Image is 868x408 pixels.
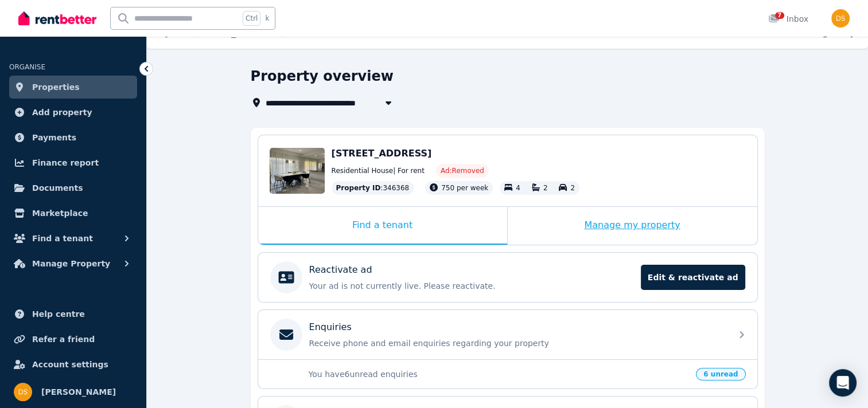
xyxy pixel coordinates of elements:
span: 750 per week [441,184,488,192]
span: k [265,14,269,23]
a: Add property [9,101,137,124]
span: 4 [516,184,520,192]
span: Properties [32,80,80,94]
span: Ctrl [243,11,260,26]
div: Find a tenant [258,207,507,245]
a: Marketplace [9,202,137,225]
div: Open Intercom Messenger [829,369,857,397]
span: 6 unread [696,368,745,380]
h1: Property overview [251,67,394,85]
span: Ad: Removed [441,166,484,175]
img: Deepti Shukla [831,9,850,28]
span: 7 [775,12,784,19]
p: You have 6 unread enquiries [309,368,690,380]
a: Refer a friend [9,328,137,351]
span: Manage Property [32,257,110,270]
button: Manage Property [9,252,137,275]
p: Receive phone and email enquiries regarding your property [309,338,725,349]
p: Enquiries [309,320,352,334]
span: ORGANISE [9,63,45,71]
span: Marketplace [32,206,88,220]
img: RentBetter [18,10,96,27]
span: Payments [32,131,76,144]
span: Finance report [32,156,99,170]
a: Account settings [9,353,137,376]
span: Find a tenant [32,232,93,245]
span: Account settings [32,358,108,371]
span: Documents [32,181,83,195]
span: Add property [32,105,92,119]
span: 2 [570,184,575,192]
div: : 346368 [332,181,414,195]
a: Documents [9,176,137,199]
img: Deepti Shukla [14,383,32,401]
span: Help centre [32,307,85,321]
div: Manage my property [508,207,757,245]
a: Payments [9,126,137,149]
span: [PERSON_NAME] [41,385,116,399]
p: Reactivate ad [309,263,372,277]
span: Residential House | For rent [332,166,425,175]
span: [STREET_ADDRESS] [332,148,432,159]
span: Refer a friend [32,332,95,346]
a: Help centre [9,303,137,325]
span: Edit & reactivate ad [641,265,745,290]
a: Finance report [9,151,137,174]
span: 2 [543,184,548,192]
a: EnquiriesReceive phone and email enquiries regarding your property [258,310,757,359]
p: Your ad is not currently live. Please reactivate. [309,280,634,292]
a: Reactivate adYour ad is not currently live. Please reactivate.Edit & reactivate ad [258,253,757,302]
a: Properties [9,76,137,99]
button: Find a tenant [9,227,137,250]
div: Inbox [768,13,808,25]
span: Property ID [336,183,381,193]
